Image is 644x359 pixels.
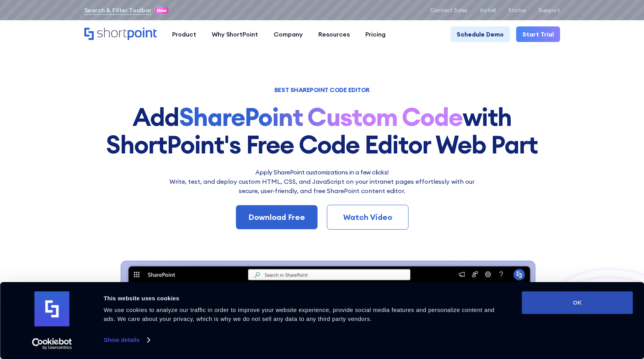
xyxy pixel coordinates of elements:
[165,167,480,177] h2: Apply SharePoint customizations in a few clicks!
[430,7,468,13] a: Contact Sales
[508,7,526,13] a: Status
[35,291,70,326] img: logo
[311,26,358,42] a: Resources
[204,26,266,42] a: Why ShortPoint
[266,26,311,42] a: Company
[516,26,560,42] a: Start Trial
[539,7,560,13] a: Support
[318,30,350,39] div: Resources
[358,26,393,42] a: Pricing
[365,30,386,39] div: Pricing
[179,101,463,132] strong: SharePoint Custom Code
[248,211,305,223] div: Download Free
[165,177,480,195] p: Write, test, and deploy custom HTML, CSS, and JavaScript on your intranet pages effortlessly wi﻿t...
[522,291,633,314] button: OK
[164,26,204,42] a: Product
[340,211,396,223] div: Watch Video
[480,7,496,13] a: Install
[104,294,504,303] div: This website uses cookies
[212,30,258,39] div: Why ShortPoint
[104,334,150,346] a: Show details
[236,205,318,229] a: Download Free
[84,103,560,158] h1: Add with ShortPoint's Free Code Editor Web Part
[450,26,510,42] a: Schedule Demo
[104,307,495,322] span: We use cookies to analyze our traffic in order to improve your website experience, provide social...
[84,5,152,15] a: Search & Filter Toolbar
[18,338,86,350] a: Usercentrics Cookiebot - opens in a new window
[274,30,303,39] div: Company
[84,87,560,92] h1: BEST SHAREPOINT CODE EDITOR
[327,205,408,230] a: Watch Video
[172,30,196,39] div: Product
[84,28,157,41] a: Home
